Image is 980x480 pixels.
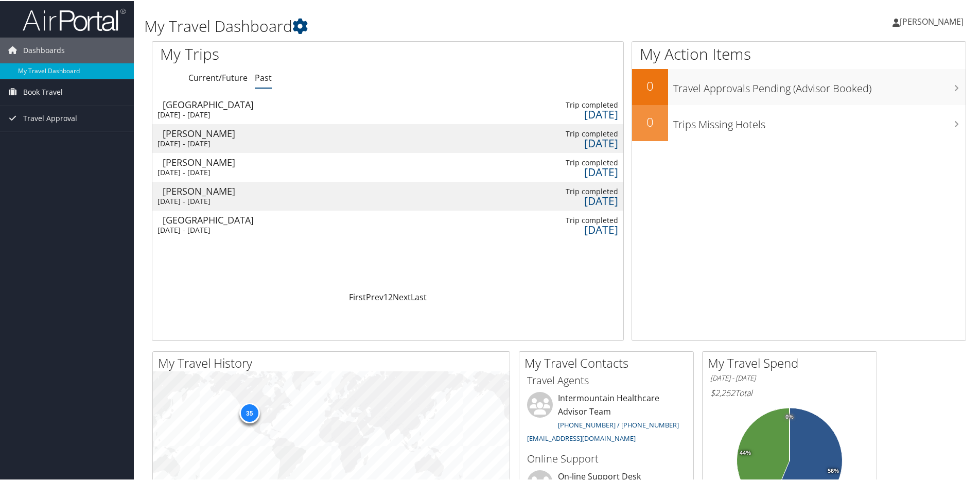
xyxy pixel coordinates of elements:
h1: My Travel Dashboard [144,14,697,36]
li: Intermountain Healthcare Advisor Team [522,391,691,446]
h3: Travel Agents [527,372,686,387]
div: [DATE] - [DATE] [157,225,267,234]
a: 1 [383,290,388,302]
div: Trip completed [511,215,618,224]
a: 0Travel Approvals Pending (Advisor Booked) [632,68,966,104]
tspan: 0% [785,413,794,419]
a: [EMAIL_ADDRESS][DOMAIN_NAME] [527,433,636,442]
h3: Travel Approvals Pending (Advisor Booked) [673,75,966,95]
h3: Online Support [527,451,686,465]
a: First [349,290,366,302]
div: Trip completed [511,157,618,166]
a: Last [411,290,427,302]
img: airportal-logo.png [23,7,126,31]
div: [DATE] [511,224,618,233]
div: [DATE] - [DATE] [157,138,267,147]
div: 35 [239,402,259,422]
tspan: 44% [740,449,751,455]
a: 0Trips Missing Hotels [632,104,966,140]
div: Trip completed [511,186,618,195]
a: [PERSON_NAME] [892,5,974,36]
a: Past [255,71,272,82]
a: Current/Future [188,71,248,82]
div: [DATE] [511,166,618,176]
h2: 0 [632,112,668,130]
h3: Trips Missing Hotels [673,111,966,131]
a: Next [393,290,411,302]
div: [DATE] - [DATE] [157,167,267,176]
span: Travel Approval [23,105,77,130]
h2: My Travel Contacts [524,353,693,371]
h2: My Travel Spend [708,353,877,371]
div: [DATE] - [DATE] [157,109,267,118]
div: Trip completed [511,128,618,138]
div: [PERSON_NAME] [163,128,272,137]
a: Prev [366,290,383,302]
span: Dashboards [23,37,65,62]
h6: [DATE] - [DATE] [710,372,869,382]
div: [GEOGRAPHIC_DATA] [163,214,272,224]
div: [DATE] [511,138,618,147]
h1: My Trips [160,42,419,64]
h1: My Action Items [632,42,966,64]
div: [GEOGRAPHIC_DATA] [163,99,272,108]
div: [PERSON_NAME] [163,185,272,195]
span: $2,252 [710,386,735,398]
a: 2 [388,290,393,302]
div: [PERSON_NAME] [163,157,272,166]
h2: 0 [632,76,668,94]
div: [DATE] [511,195,618,204]
span: Book Travel [23,78,63,104]
span: [PERSON_NAME] [900,15,964,26]
h6: Total [710,386,869,398]
h2: My Travel History [158,353,510,371]
div: Trip completed [511,99,618,109]
div: [DATE] [511,109,618,118]
a: [PHONE_NUMBER] / [PHONE_NUMBER] [558,419,679,428]
div: [DATE] - [DATE] [157,196,267,205]
tspan: 56% [828,467,839,473]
